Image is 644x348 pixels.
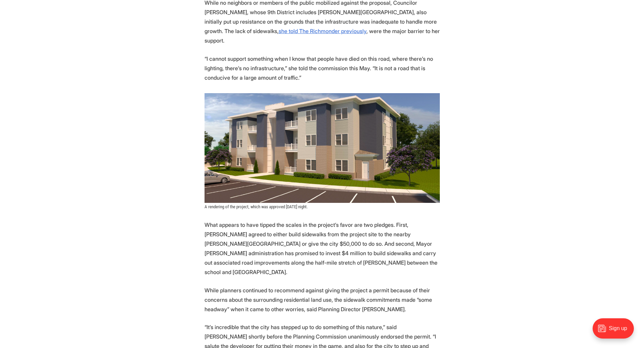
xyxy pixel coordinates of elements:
p: What appears to have tipped the scales in the project’s favor are two pledges. First, [PERSON_NAM... [205,220,440,277]
span: A rendering of the project, which was approved [DATE] night. [205,204,308,209]
a: she told The Richmonder previously [279,28,366,34]
p: While planners continued to recommend against giving the project a permit because of their concer... [205,286,440,314]
iframe: portal-trigger [587,315,644,348]
p: “I cannot support something when I know that people have died on this road, where there’s no ligh... [205,54,440,82]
